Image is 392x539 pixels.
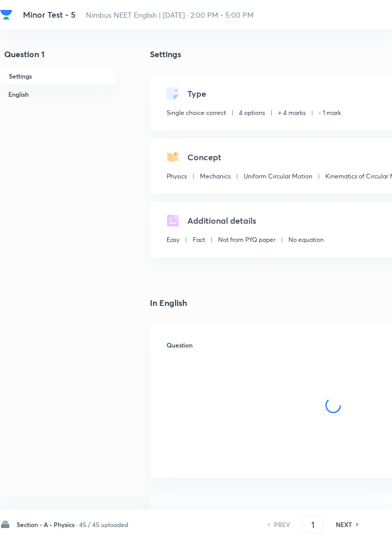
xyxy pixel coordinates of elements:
p: Physics [167,172,187,181]
p: Easy [167,235,180,245]
span: Minor Test - 5 [23,9,75,20]
p: - 1 mark [319,108,341,118]
p: Fact [193,235,205,245]
p: Not from PYQ paper [218,235,275,245]
p: Uniform Circular Motion [244,172,312,181]
p: Mechanics [200,172,231,181]
p: + 4 marks [278,108,306,118]
img: questionDetails.svg [167,214,179,227]
h6: 45 / 45 uploaded [79,520,128,529]
p: 4 options [239,108,265,118]
h5: Type [187,87,206,100]
span: Nimbus NEET English | [DATE] · 2:00 PM - 5:00 PM [86,10,254,20]
h5: Additional details [187,214,256,227]
h6: PREV [274,520,290,529]
img: questionConcept.svg [167,151,179,163]
h5: Concept [187,151,221,163]
p: No equation [288,235,324,245]
img: questionType.svg [167,87,179,100]
h6: Section - A - Physics · [17,520,78,529]
p: Single choice correct [167,108,226,118]
h6: NEXT [336,520,352,529]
